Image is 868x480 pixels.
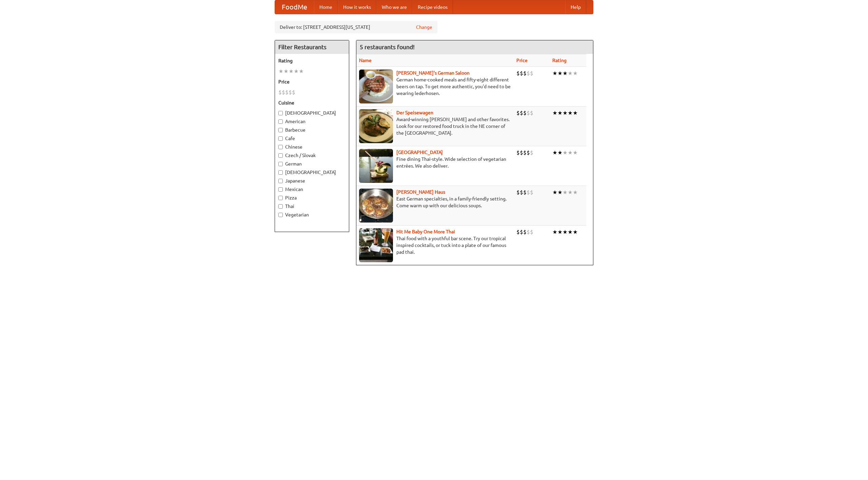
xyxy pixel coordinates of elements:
[278,177,346,184] label: Japanese
[338,0,376,14] a: How it works
[278,187,283,192] input: Mexican
[359,195,511,209] p: East German specialties, in a family-friendly setting. Come warm up with our delicious soups.
[275,0,314,14] a: FoodMe
[359,235,511,255] p: Thai food with a youthful bar scene. Try our tropical inspired cocktails, or tuck into a plate of...
[278,179,283,183] input: Japanese
[294,68,299,75] li: ★
[314,0,338,14] a: Home
[360,44,415,50] ng-pluralize: 5 restaurants found!
[568,189,573,196] li: ★
[278,153,283,158] input: Czech / Slovak
[557,70,563,77] li: ★
[523,149,527,156] li: $
[563,109,568,117] li: ★
[278,211,346,218] label: Vegetarian
[278,203,346,210] label: Thai
[557,189,563,196] li: ★
[289,68,294,75] li: ★
[516,70,520,77] li: $
[516,228,520,236] li: $
[527,189,530,196] li: $
[563,189,568,196] li: ★
[292,89,295,96] li: $
[278,127,346,133] label: Barbecue
[359,116,511,136] p: Award-winning [PERSON_NAME] and other favorites. Look for our restored food truck in the NE corne...
[552,149,557,156] li: ★
[557,228,563,236] li: ★
[289,89,292,96] li: $
[278,196,283,200] input: Pizza
[278,145,283,149] input: Chinese
[278,119,283,124] input: American
[527,109,530,117] li: $
[278,160,346,167] label: German
[396,70,470,76] a: [PERSON_NAME]'s German Saloon
[278,111,283,115] input: [DEMOGRAPHIC_DATA]
[278,57,346,64] h5: Rating
[275,21,437,33] div: Deliver to: [STREET_ADDRESS][US_STATE]
[359,58,372,63] a: Name
[563,70,568,77] li: ★
[527,149,530,156] li: $
[573,109,578,117] li: ★
[278,135,346,142] label: Cafe
[278,110,346,116] label: [DEMOGRAPHIC_DATA]
[278,136,283,141] input: Cafe
[416,24,432,31] a: Change
[396,110,433,115] a: Der Speisewagen
[516,149,520,156] li: $
[359,228,393,262] img: babythai.jpg
[359,70,393,103] img: esthers.jpg
[516,109,520,117] li: $
[568,228,573,236] li: ★
[359,109,393,143] img: speisewagen.jpg
[278,204,283,209] input: Thai
[275,40,349,54] h4: Filter Restaurants
[278,68,283,75] li: ★
[278,78,346,85] h5: Price
[523,189,527,196] li: $
[520,109,523,117] li: $
[283,68,289,75] li: ★
[359,149,393,183] img: satay.jpg
[278,162,283,166] input: German
[568,149,573,156] li: ★
[573,228,578,236] li: ★
[552,189,557,196] li: ★
[520,189,523,196] li: $
[278,213,283,217] input: Vegetarian
[552,58,567,63] a: Rating
[396,189,445,195] a: [PERSON_NAME] Haus
[527,70,530,77] li: $
[278,194,346,201] label: Pizza
[396,229,455,234] a: Hit Me Baby One More Thai
[520,70,523,77] li: $
[563,228,568,236] li: ★
[557,109,563,117] li: ★
[278,128,283,132] input: Barbecue
[552,228,557,236] li: ★
[530,109,533,117] li: $
[359,189,393,223] img: kohlhaus.jpg
[523,70,527,77] li: $
[278,169,346,176] label: [DEMOGRAPHIC_DATA]
[552,70,557,77] li: ★
[285,89,289,96] li: $
[516,189,520,196] li: $
[563,149,568,156] li: ★
[278,186,346,193] label: Mexican
[516,58,528,63] a: Price
[299,68,304,75] li: ★
[557,149,563,156] li: ★
[552,109,557,117] li: ★
[396,150,443,155] b: [GEOGRAPHIC_DATA]
[530,70,533,77] li: $
[412,0,453,14] a: Recipe videos
[530,228,533,236] li: $
[520,149,523,156] li: $
[278,89,282,96] li: $
[568,109,573,117] li: ★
